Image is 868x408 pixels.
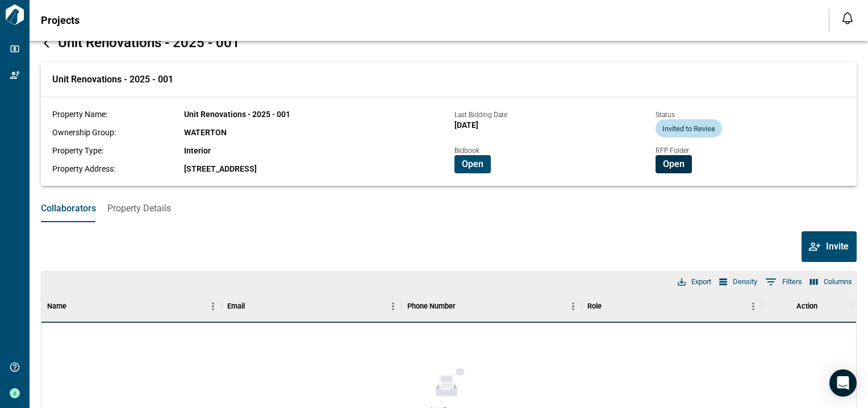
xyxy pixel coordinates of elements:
span: Property Type: [52,146,103,155]
span: Collaborators [41,203,96,214]
button: Menu [385,298,402,315]
button: Open [454,155,491,173]
button: Open notification feed [838,9,857,27]
button: Invite [802,231,857,262]
span: Bidbook [454,147,479,155]
div: Role [582,290,762,322]
span: Invite [826,241,849,252]
span: WATERTON [184,128,227,137]
button: Sort [66,298,82,314]
button: Sort [602,298,617,314]
div: Action [762,290,852,322]
span: Property Name: [52,110,107,119]
div: Role [587,290,602,322]
button: Menu [745,298,762,315]
div: Action [796,290,817,322]
div: Phone Number [402,290,582,322]
button: Export [675,274,714,289]
span: Interior [184,146,211,155]
button: Sort [245,298,261,314]
span: Property Address: [52,164,115,173]
div: Name [41,290,222,322]
span: Unit Renovations - 2025 - 001 [52,74,173,85]
span: Status [656,111,675,119]
div: Name [47,290,66,322]
span: [STREET_ADDRESS] [184,164,257,173]
a: Open [656,158,692,169]
div: Phone Number [407,290,456,322]
button: Show filters [762,273,805,291]
button: Density [716,274,760,289]
span: Unit Renovations - 2025 - 001 [58,35,240,51]
span: Ownership Group: [52,128,116,137]
button: Menu [205,298,222,315]
span: Unit Renovations - 2025 - 001 [184,110,290,119]
span: Property Details [107,203,171,214]
button: Open [656,155,692,173]
button: Menu [565,298,582,315]
div: Email [222,290,402,322]
span: Last Bidding Date [454,111,507,119]
a: Open [454,158,491,169]
button: Sort [456,298,471,314]
span: Open [663,159,685,170]
span: Projects [41,15,80,26]
button: Select columns [807,274,855,289]
div: Email [227,290,245,322]
span: RFP Folder [656,147,689,155]
span: Invited to Revise [656,124,722,133]
span: Open [462,159,483,170]
div: Open Intercom Messenger [829,369,857,397]
span: [DATE] [454,120,478,130]
div: base tabs [30,195,868,222]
